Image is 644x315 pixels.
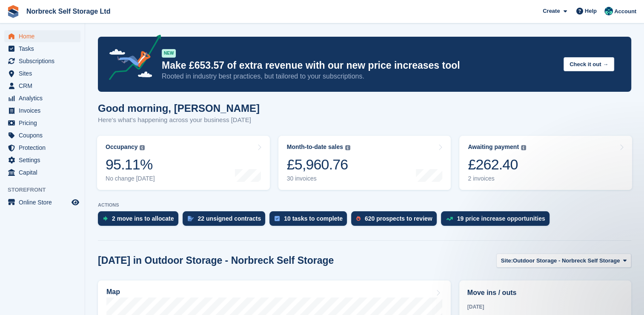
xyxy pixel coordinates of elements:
[23,4,114,18] a: Norbreck Self Storage Ltd
[102,35,161,83] img: price-adjustments-announcement-icon-8257ccfd72463d97f412b2fc003d46551f7dbcb40ab6d574587a9cd5c0d94...
[4,154,80,166] a: menu
[162,72,557,81] p: Rooted in industry best practices, but tailored to your subscriptions.
[19,154,70,166] span: Settings
[468,143,519,151] div: Awaiting payment
[19,55,70,67] span: Subscriptions
[188,216,194,221] img: contract_signature_icon-13c848040528278c33f63329250d36e43548de30e8caae1d1a13099fd9432cc5.svg
[365,215,432,222] div: 620 prospects to review
[513,257,620,265] span: Outdoor Storage - Norbreck Self Storage
[8,186,85,194] span: Storefront
[564,57,614,71] button: Check it out →
[19,166,70,178] span: Capital
[106,156,155,173] div: 95.11%
[106,175,155,182] div: No change [DATE]
[19,67,70,79] span: Sites
[468,175,526,182] div: 2 invoices
[19,43,70,55] span: Tasks
[183,211,270,230] a: 22 unsigned contracts
[284,215,343,222] div: 10 tasks to complete
[496,254,631,268] button: Site: Outdoor Storage - Norbreck Self Storage
[98,202,631,208] p: ACTIONS
[98,211,183,230] a: 2 move ins to allocate
[19,142,70,154] span: Protection
[4,117,80,129] a: menu
[97,136,270,190] a: Occupancy 95.11% No change [DATE]
[457,215,545,222] div: 19 price increase opportunities
[4,92,80,104] a: menu
[98,102,260,114] h1: Good morning, [PERSON_NAME]
[467,288,623,298] h2: Move ins / outs
[287,156,350,173] div: £5,960.76
[19,80,70,92] span: CRM
[106,288,120,296] h2: Map
[19,129,70,141] span: Coupons
[19,92,70,104] span: Analytics
[441,211,554,230] a: 19 price increase opportunities
[4,80,80,92] a: menu
[4,142,80,154] a: menu
[4,166,80,178] a: menu
[521,145,526,150] img: icon-info-grey-7440780725fd019a000dd9b08b2336e03edf1995a4989e88bcd33f0948082b44.svg
[4,105,80,117] a: menu
[4,129,80,141] a: menu
[468,156,526,173] div: £262.40
[287,143,343,151] div: Month-to-date sales
[7,5,20,18] img: stora-icon-8386f47178a22dfd0bd8f6a31ec36ba5ce8667c1dd55bd0f319d3a0aa187defe.svg
[614,7,636,16] span: Account
[4,55,80,67] a: menu
[543,7,560,15] span: Create
[19,117,70,129] span: Pricing
[70,197,80,207] a: Preview store
[162,49,176,58] div: NEW
[198,215,261,222] div: 22 unsigned contracts
[103,216,108,221] img: move_ins_to_allocate_icon-fdf77a2bb77ea45bf5b3d319d69a93e2d87916cf1d5bf7949dd705db3b84f3ca.svg
[356,216,361,221] img: prospect-51fa495bee0391a8d652442698ab0144808aea92771e9ea1ae160a38d050c398.svg
[604,7,613,15] img: Sally King
[19,30,70,42] span: Home
[287,175,350,182] div: 30 invoices
[19,105,70,117] span: Invoices
[446,217,453,221] img: price_increase_opportunities-93ffe204e8149a01c8c9dc8f82e8f89637d9d84a8eef4429ea346261dce0b2c0.svg
[4,30,80,42] a: menu
[98,115,260,125] p: Here's what's happening across your business [DATE]
[345,145,350,150] img: icon-info-grey-7440780725fd019a000dd9b08b2336e03edf1995a4989e88bcd33f0948082b44.svg
[4,196,80,208] a: menu
[459,136,632,190] a: Awaiting payment £262.40 2 invoices
[278,136,451,190] a: Month-to-date sales £5,960.76 30 invoices
[585,7,597,15] span: Help
[275,216,280,221] img: task-75834270c22a3079a89374b754ae025e5fb1db73e45f91037f5363f120a921f8.svg
[162,59,557,72] p: Make £653.57 of extra revenue with our new price increases tool
[501,257,513,265] span: Site:
[19,196,70,208] span: Online Store
[351,211,441,230] a: 620 prospects to review
[269,211,351,230] a: 10 tasks to complete
[98,255,334,266] h2: [DATE] in Outdoor Storage - Norbreck Self Storage
[112,215,174,222] div: 2 move ins to allocate
[140,145,145,150] img: icon-info-grey-7440780725fd019a000dd9b08b2336e03edf1995a4989e88bcd33f0948082b44.svg
[467,303,623,311] div: [DATE]
[106,143,137,151] div: Occupancy
[4,67,80,79] a: menu
[4,43,80,55] a: menu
